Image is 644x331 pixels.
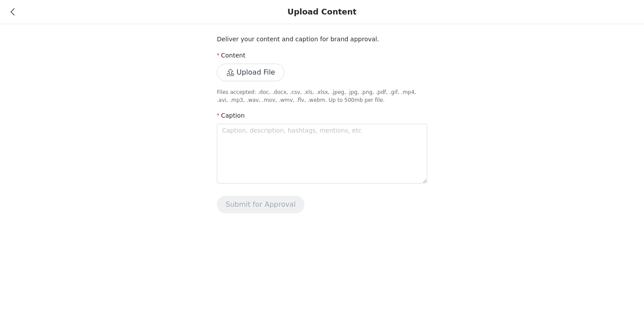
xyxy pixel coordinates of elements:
span: Upload File [217,69,284,76]
label: Caption [217,112,245,119]
p: Files accepted: .doc, .docx, .csv, .xls, .xlsx, .jpeg, .jpg, .png, .pdf, .gif, .mp4, .avi, .mp3, ... [217,88,427,104]
div: Upload Content [287,7,357,17]
button: Upload File [217,64,284,81]
p: Deliver your content and caption for brand approval. [217,35,427,44]
label: Content [217,52,245,59]
button: Submit for Approval [217,196,304,213]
